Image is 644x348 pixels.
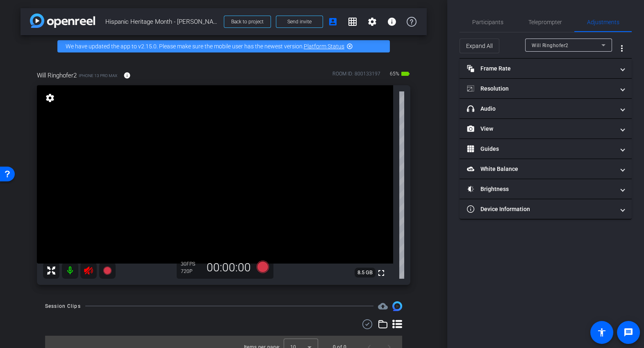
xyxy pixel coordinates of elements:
[376,268,386,278] mat-icon: fullscreen
[467,205,614,214] mat-panel-title: Device Information
[460,99,632,118] mat-expansion-panel-header: Audio
[276,16,323,28] button: Send invite
[355,268,375,277] span: 8.5 GB
[467,84,614,93] mat-panel-title: Resolution
[123,72,131,79] mat-icon: info
[467,185,614,193] mat-panel-title: Brightness
[467,145,614,153] mat-panel-title: Guides
[624,328,633,337] mat-icon: message
[181,261,201,267] div: 30
[532,43,569,48] span: Will Ringhofer2
[460,59,632,78] mat-expansion-panel-header: Frame Rate
[378,301,388,311] span: Destinations for your clips
[460,179,632,199] mat-expansion-panel-header: Brightness
[460,79,632,98] mat-expansion-panel-header: Resolution
[378,301,388,311] mat-icon: cloud_upload
[224,16,271,28] button: Back to project
[367,17,377,27] mat-icon: settings
[181,268,201,275] div: 720P
[612,39,632,58] button: More Options for Adjustments Panel
[467,125,614,133] mat-panel-title: View
[460,199,632,219] mat-expansion-panel-header: Device Information
[105,14,219,30] span: Hispanic Heritage Month - [PERSON_NAME]
[304,43,344,50] a: Platform Status
[348,17,357,27] mat-icon: grid_on
[187,261,195,267] span: FPS
[287,18,312,25] span: Send invite
[392,301,402,311] img: Session clips
[466,38,493,54] span: Expand All
[460,39,499,53] button: Expand All
[401,69,410,79] mat-icon: battery_std
[460,159,632,179] mat-expansion-panel-header: White Balance
[45,302,81,310] div: Session Clips
[389,67,401,80] span: 65%
[597,328,607,337] mat-icon: accessibility
[201,261,256,275] div: 00:00:00
[467,105,614,113] mat-panel-title: Audio
[37,71,77,80] span: Will Ringhofer2
[617,43,627,53] mat-icon: more_vert
[460,139,632,159] mat-expansion-panel-header: Guides
[30,14,95,28] img: app-logo
[467,64,614,73] mat-panel-title: Frame Rate
[467,165,614,173] mat-panel-title: White Balance
[57,40,390,52] div: We have updated the app to v2.15.0. Please make sure the mobile user has the newest version.
[231,19,264,25] span: Back to project
[44,93,56,103] mat-icon: settings
[587,19,619,25] span: Adjustments
[332,70,380,82] div: ROOM ID: 800133197
[79,73,117,79] span: iPhone 13 Pro Max
[528,19,562,25] span: Teleprompter
[460,119,632,139] mat-expansion-panel-header: View
[346,43,353,50] mat-icon: highlight_off
[387,17,397,27] mat-icon: info
[328,17,338,27] mat-icon: account_box
[472,19,503,25] span: Participants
